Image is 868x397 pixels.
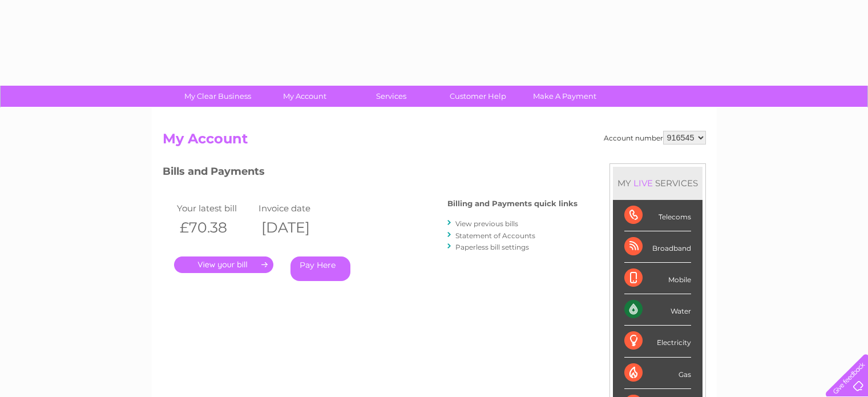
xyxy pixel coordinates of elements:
[256,200,338,216] td: Invoice date
[431,86,525,107] a: Customer Help
[256,216,338,239] th: [DATE]
[455,219,518,228] a: View previous bills
[174,256,273,273] a: .
[344,86,438,107] a: Services
[624,263,691,294] div: Mobile
[631,178,655,189] div: LIVE
[624,200,691,231] div: Telecoms
[518,86,612,107] a: Make A Payment
[624,326,691,357] div: Electricity
[604,131,706,145] div: Account number
[613,167,703,199] div: MY SERVICES
[455,243,529,251] a: Paperless bill settings
[447,199,578,208] h4: Billing and Payments quick links
[257,86,352,107] a: My Account
[624,231,691,263] div: Broadband
[624,294,691,326] div: Water
[163,131,706,153] h2: My Account
[163,163,578,183] h3: Bills and Payments
[171,86,265,107] a: My Clear Business
[174,200,256,216] td: Your latest bill
[624,358,691,389] div: Gas
[455,231,535,240] a: Statement of Accounts
[290,256,350,281] a: Pay Here
[174,216,256,239] th: £70.38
